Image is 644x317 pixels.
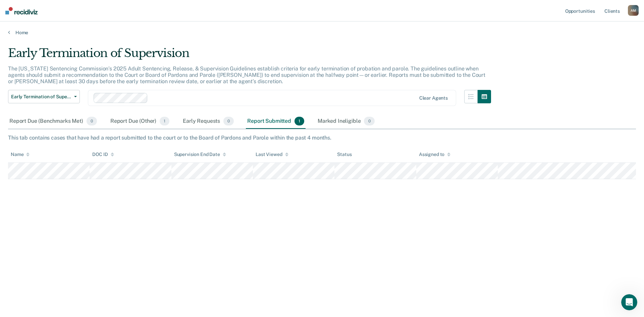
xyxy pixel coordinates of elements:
[11,152,30,157] div: Name
[5,7,38,14] img: Recidiviz
[160,117,169,125] span: 1
[364,117,374,125] span: 0
[8,135,636,141] div: This tab contains cases that have had a report submitted to the court or to the Board of Pardons ...
[628,5,639,16] button: AM
[92,152,114,157] div: DOC ID
[419,152,450,157] div: Assigned to
[316,114,376,129] div: Marked Ineligible0
[223,117,234,125] span: 0
[628,5,639,16] div: A M
[246,114,306,129] div: Report Submitted1
[8,30,636,36] a: Home
[256,152,288,157] div: Last Viewed
[87,117,97,125] span: 0
[621,294,637,310] iframe: Intercom live chat
[8,65,485,85] p: The [US_STATE] Sentencing Commission’s 2025 Adult Sentencing, Release, & Supervision Guidelines e...
[11,94,71,100] span: Early Termination of Supervision
[294,117,304,125] span: 1
[8,90,80,103] button: Early Termination of Supervision
[419,95,448,101] div: Clear agents
[174,152,226,157] div: Supervision End Date
[181,114,235,129] div: Early Requests0
[8,114,98,129] div: Report Due (Benchmarks Met)0
[109,114,171,129] div: Report Due (Other)1
[337,152,352,157] div: Status
[8,46,491,65] div: Early Termination of Supervision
